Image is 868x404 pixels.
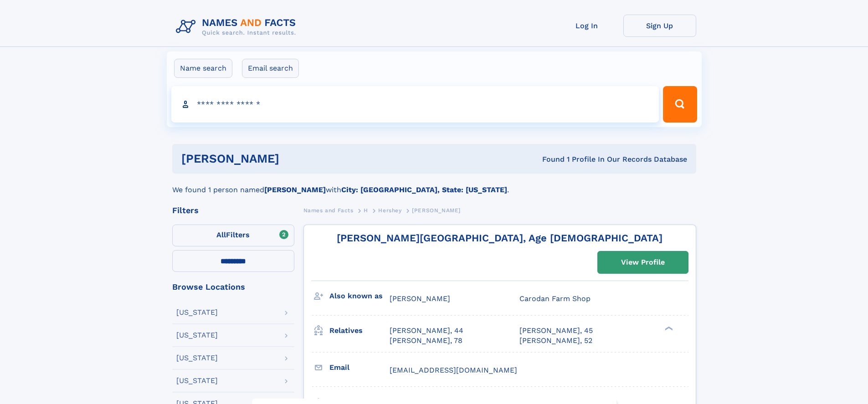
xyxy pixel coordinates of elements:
[621,252,665,273] div: View Profile
[411,154,687,164] div: Found 1 Profile In Our Records Database
[390,366,517,374] span: [EMAIL_ADDRESS][DOMAIN_NAME]
[303,205,354,216] a: Names and Facts
[242,59,299,78] label: Email search
[176,332,218,339] div: [US_STATE]
[181,153,411,164] h1: [PERSON_NAME]
[176,377,218,384] div: [US_STATE]
[364,205,368,216] a: H
[663,86,697,123] button: Search Button
[337,232,663,244] a: [PERSON_NAME][GEOGRAPHIC_DATA], Age [DEMOGRAPHIC_DATA]
[176,354,218,362] div: [US_STATE]
[623,15,696,37] a: Sign Up
[519,336,592,346] a: [PERSON_NAME], 52
[216,230,226,239] span: All
[390,326,463,336] a: [PERSON_NAME], 44
[378,205,401,216] a: Hershey
[174,59,232,78] label: Name search
[598,251,688,273] a: View Profile
[412,207,461,214] span: [PERSON_NAME]
[172,225,294,246] label: Filters
[663,325,673,331] div: ❯
[176,309,218,316] div: [US_STATE]
[364,207,368,214] span: H
[390,294,450,303] span: [PERSON_NAME]
[390,336,462,346] a: [PERSON_NAME], 78
[329,360,390,375] h3: Email
[378,207,401,214] span: Hershey
[519,326,593,336] a: [PERSON_NAME], 45
[264,185,326,194] b: [PERSON_NAME]
[172,15,303,39] img: Logo Names and Facts
[550,15,623,37] a: Log In
[172,206,294,215] div: Filters
[329,323,390,338] h3: Relatives
[172,174,696,195] div: We found 1 person named with .
[172,283,294,291] div: Browse Locations
[519,294,591,303] span: Carodan Farm Shop
[329,288,390,304] h3: Also known as
[341,185,507,194] b: City: [GEOGRAPHIC_DATA], State: [US_STATE]
[171,86,659,123] input: search input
